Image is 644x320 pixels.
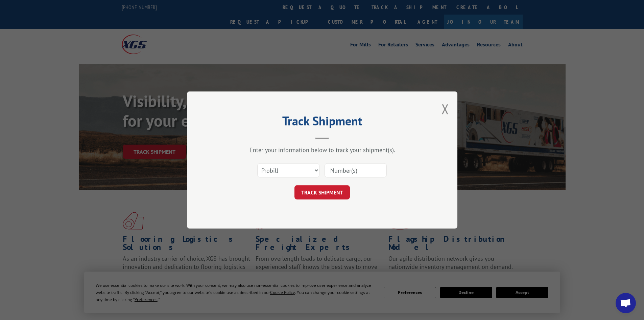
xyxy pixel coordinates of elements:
div: Enter your information below to track your shipment(s). [221,146,424,154]
input: Number(s) [325,163,387,177]
div: Open chat [616,293,636,313]
button: Close modal [442,100,449,118]
button: TRACK SHIPMENT [294,185,350,199]
h2: Track Shipment [221,116,424,129]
